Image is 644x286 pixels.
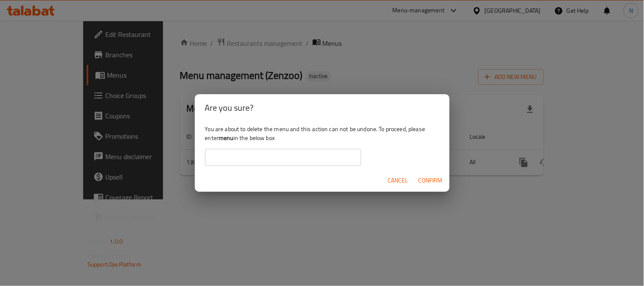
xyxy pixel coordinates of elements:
button: Cancel [385,173,412,188]
h2: Are you sure? [205,101,439,115]
button: Confirm [415,173,446,188]
b: menu [219,132,233,143]
div: You are about to delete the menu and this action can not be undone. To proceed, please enter in t... [195,121,450,169]
span: Cancel [388,175,408,186]
span: Confirm [419,175,443,186]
